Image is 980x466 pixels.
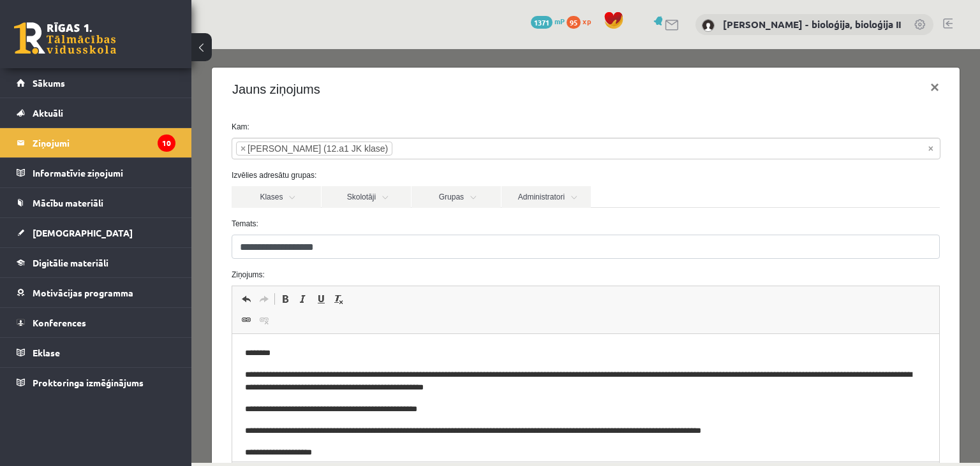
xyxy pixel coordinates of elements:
span: Proktoringa izmēģinājums [33,377,144,388]
span: 95 [567,16,581,29]
a: Digitālie materiāli [17,248,175,277]
a: Informatīvie ziņojumi [17,158,175,187]
label: Temats: [31,169,758,180]
legend: Informatīvie ziņojumi [33,158,175,187]
a: Ziņojumi10 [17,128,175,157]
a: Unlink [64,263,82,279]
a: Grupas [220,137,309,159]
a: Italic (Ctrl+I) [103,242,121,258]
span: Aktuāli [33,107,63,119]
i: 10 [158,135,175,152]
span: Eklase [33,347,60,358]
a: Aktuāli [17,98,175,127]
a: Sākums [17,68,175,98]
iframe: Editor, wiswyg-editor-47024983489860-1757499243-510 [41,285,748,412]
button: × [729,20,758,56]
a: Remove Format [138,242,156,258]
a: Redo (Ctrl+Y) [64,242,82,258]
span: [DEMOGRAPHIC_DATA] [33,227,133,238]
a: 95 xp [567,16,597,26]
span: Motivācijas programma [33,287,133,298]
label: Ziņojums: [31,220,758,231]
a: Mācību materiāli [17,188,175,217]
a: Eklase [17,338,175,367]
a: [PERSON_NAME] - bioloģija, bioloģija II [723,18,901,31]
span: xp [583,16,591,26]
a: Administratori [310,137,399,159]
a: [DEMOGRAPHIC_DATA] [17,218,175,247]
label: Izvēlies adresātu grupas: [31,120,758,132]
li: Ilze Everte (12.a1 JK klase) [45,92,201,106]
a: 1371 mP [531,16,565,26]
a: Motivācijas programma [17,278,175,307]
span: mP [554,16,565,26]
span: Mācību materiāli [33,197,103,208]
a: Rīgas 1. Tālmācības vidusskola [14,22,116,54]
a: Proktoringa izmēģinājums [17,368,175,397]
span: 1371 [531,16,553,29]
a: Link (Ctrl+K) [46,263,64,279]
a: Bold (Ctrl+B) [85,242,103,258]
img: Elza Saulīte - bioloģija, bioloģija II [702,19,715,32]
span: Sākums [33,77,65,89]
legend: Ziņojumi [33,128,175,157]
a: Skolotāji [130,137,219,159]
span: Konferences [33,317,86,328]
span: × [49,93,54,106]
a: Undo (Ctrl+Z) [46,242,64,258]
a: Klases [40,137,130,159]
h4: Jauns ziņojums [41,31,129,50]
span: Digitālie materiāli [33,257,108,268]
span: Noņemt visus vienumus [737,93,742,106]
label: Kam: [31,72,758,84]
a: Underline (Ctrl+U) [121,242,138,258]
a: Konferences [17,308,175,337]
